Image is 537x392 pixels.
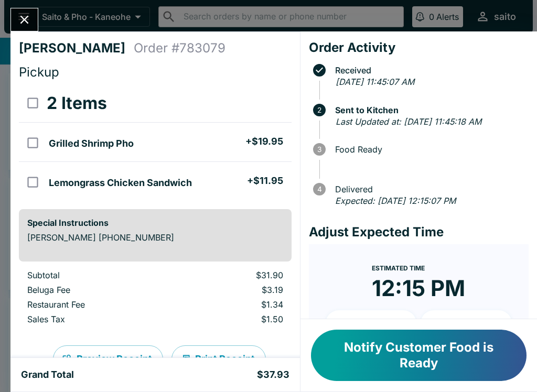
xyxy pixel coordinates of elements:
h4: Order Activity [309,40,529,56]
p: $1.50 [182,314,283,324]
time: 12:15 PM [372,275,465,302]
button: + 20 [421,310,512,336]
p: Beluga Fee [27,285,166,295]
text: 3 [317,145,321,154]
h5: $37.93 [257,368,289,381]
span: Received [330,66,529,75]
p: Sales Tax [27,314,166,324]
em: Expected: [DATE] 12:15:07 PM [335,195,456,206]
em: [DATE] 11:45:07 AM [336,77,414,87]
button: Print Receipt [171,345,266,373]
span: Sent to Kitchen [330,105,529,115]
span: Food Ready [330,145,529,154]
h5: Lemongrass Chicken Sandwich [49,177,192,189]
em: Last Updated at: [DATE] 11:45:18 AM [336,116,481,127]
h5: + $11.95 [247,175,283,187]
h4: [PERSON_NAME] [19,40,134,56]
text: 4 [317,185,321,193]
h5: Grilled Shrimp Pho [49,137,134,150]
text: 2 [317,106,321,114]
h5: Grand Total [21,368,74,381]
p: $31.90 [182,270,283,280]
h5: + $19.95 [245,135,283,148]
h6: Special Instructions [27,217,283,228]
span: Delivered [330,184,529,194]
p: Restaurant Fee [27,299,166,310]
p: $1.34 [182,299,283,310]
span: Pickup [19,64,59,80]
table: orders table [19,270,292,329]
table: orders table [19,84,292,201]
p: Subtotal [27,270,166,280]
span: Estimated Time [372,264,425,272]
h4: Adjust Expected Time [309,224,529,240]
button: + 10 [326,310,417,336]
button: Preview Receipt [53,345,163,373]
h4: Order # 783079 [134,40,225,56]
h3: 2 Items [47,93,107,114]
p: [PERSON_NAME] [PHONE_NUMBER] [27,232,283,243]
button: Close [11,8,38,31]
p: $3.19 [182,285,283,295]
button: Notify Customer Food is Ready [311,330,527,381]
